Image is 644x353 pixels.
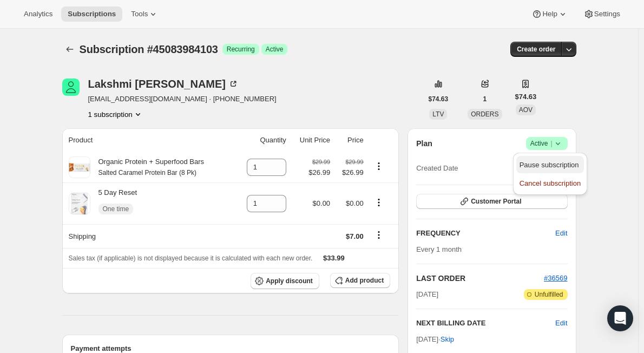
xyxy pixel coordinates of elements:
[312,159,330,165] small: $29.99
[80,43,218,55] span: Subscription #45083984103
[550,139,552,148] span: |
[434,331,461,348] button: Skip
[69,254,313,262] span: Sales tax (if applicable) is not displayed because it is calculated with each new order.
[103,205,129,213] span: One time
[549,225,574,242] button: Edit
[346,199,364,207] span: $0.00
[337,167,364,178] span: $26.99
[62,128,235,152] th: Product
[330,273,390,288] button: Add product
[416,194,567,209] button: Customer Portal
[441,334,454,345] span: Skip
[416,289,438,300] span: [DATE]
[88,79,239,89] div: Lakshmi [PERSON_NAME]
[544,273,567,284] button: #36569
[535,290,563,299] span: Unfulfilled
[416,318,555,329] h2: NEXT BILLING DATE
[370,197,387,208] button: Product actions
[227,45,255,54] span: Recurring
[17,6,59,22] button: Analytics
[555,228,567,239] span: Edit
[333,128,367,152] th: Price
[416,273,544,284] h2: LAST ORDER
[416,245,462,253] span: Every 1 month
[62,79,80,96] span: Lakshmi Kuruganti
[62,42,77,57] button: Subscriptions
[520,161,579,169] span: Pause subscription
[68,10,116,18] span: Subscriptions
[416,163,458,174] span: Created Date
[422,91,455,107] button: $74.63
[517,45,555,54] span: Create order
[266,277,313,285] span: Apply discount
[416,138,432,149] h2: Plan
[131,10,148,18] span: Tools
[90,156,204,178] div: Organic Protein + Superfood Bars
[370,229,387,241] button: Shipping actions
[98,169,196,176] small: Salted Caramel Protein Bar (8 Pk)
[251,273,319,289] button: Apply discount
[483,95,487,103] span: 1
[62,224,235,248] th: Shipping
[515,91,537,102] span: $74.63
[520,179,581,187] span: Cancel subscription
[516,156,584,173] button: Pause subscription
[290,128,333,152] th: Unit Price
[235,128,290,152] th: Quantity
[471,110,498,118] span: ORDERS
[345,276,384,285] span: Add product
[61,6,122,22] button: Subscriptions
[544,274,567,282] a: #36569
[266,45,284,54] span: Active
[530,138,563,149] span: Active
[432,110,444,118] span: LTV
[88,94,277,104] span: [EMAIL_ADDRESS][DOMAIN_NAME] · [PHONE_NUMBER]
[323,254,345,262] span: $33.99
[429,95,449,103] span: $74.63
[607,305,633,331] div: Open Intercom Messenger
[124,6,165,22] button: Tools
[555,318,567,329] button: Edit
[308,167,330,178] span: $26.99
[90,187,137,220] div: 5 Day Reset
[577,6,627,22] button: Settings
[594,10,620,18] span: Settings
[24,10,52,18] span: Analytics
[525,6,574,22] button: Help
[477,91,494,107] button: 1
[510,42,562,57] button: Create order
[346,232,364,240] span: $7.00
[542,10,557,18] span: Help
[313,199,331,207] span: $0.00
[516,174,584,192] button: Cancel subscription
[370,160,387,172] button: Product actions
[346,159,364,165] small: $29.99
[88,109,143,120] button: Product actions
[471,197,521,206] span: Customer Portal
[519,106,533,114] span: AOV
[416,335,454,343] span: [DATE] ·
[416,228,555,239] h2: FREQUENCY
